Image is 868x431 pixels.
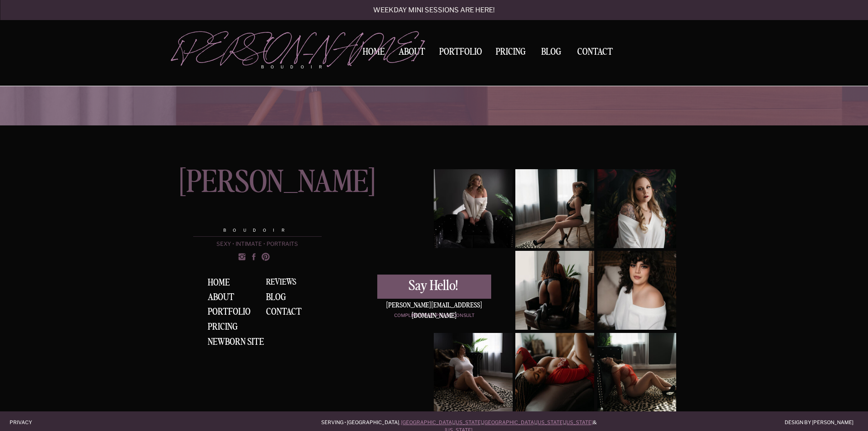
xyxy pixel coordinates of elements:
a: [GEOGRAPHIC_DATA] [483,419,535,426]
a: , [399,419,400,426]
a: Privacy [10,419,43,425]
a: Complimentary phone consult [377,312,491,320]
a: About [208,293,242,305]
a: [US_STATE] [454,419,482,426]
p: sexy • intimate • portraits [193,241,322,248]
a: NEWBORN SITE [208,338,270,346]
a: Say Hello! [377,279,490,293]
a: BLOG [537,47,565,56]
a: Home [208,278,236,289]
a: Design by [PERSON_NAME] [773,419,853,425]
a: [US_STATE] [536,419,564,426]
a: [US_STATE] [565,419,593,426]
a: Portfolio [208,307,254,317]
a: Contact [574,47,616,57]
p: boudoir [261,64,337,70]
a: Portfolio [436,47,485,60]
a: Reviews [266,278,319,289]
a: [PERSON_NAME] [173,32,337,60]
a: [GEOGRAPHIC_DATA] [401,419,453,426]
a: BLOG [266,293,292,302]
a: [PERSON_NAME] [177,169,330,225]
div: [PERSON_NAME][EMAIL_ADDRESS][DOMAIN_NAME] [377,301,491,310]
a: Contact [266,307,311,317]
a: Pricing [208,322,242,332]
a: Pricing [493,47,529,60]
a: Weekday mini sessions are here! [349,7,519,15]
p: Serving • [GEOGRAPHIC_DATA] , , , , & . [316,419,602,426]
p: Boudoir [193,227,322,234]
